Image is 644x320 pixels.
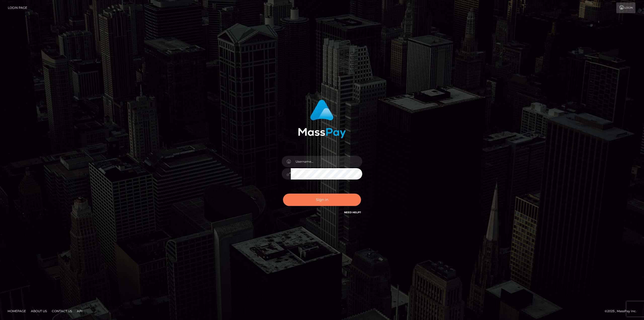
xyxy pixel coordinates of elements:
[616,3,635,13] a: Login
[283,194,361,206] button: Sign in
[291,156,362,167] input: Username...
[6,307,28,315] a: Homepage
[344,211,361,214] a: Need Help?
[50,307,74,315] a: Contact Us
[8,3,27,13] a: Login Page
[75,307,85,315] a: API
[298,100,346,138] img: MassPay Login
[29,307,49,315] a: About Us
[605,308,640,314] div: © 2025 , MassPay Inc.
